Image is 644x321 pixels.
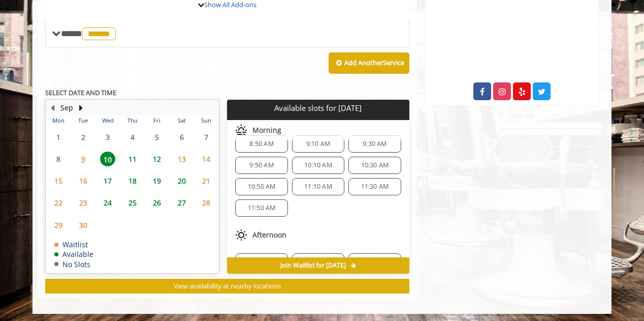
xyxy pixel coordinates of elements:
[248,204,276,212] span: 11:50 AM
[149,195,165,210] span: 26
[76,218,91,232] span: 30
[145,192,169,214] td: Select day26
[145,148,169,170] td: Select day12
[71,192,95,214] td: Select day23
[51,173,66,188] span: 15
[249,140,273,148] span: 8:50 AM
[120,115,144,126] th: Thu
[100,195,115,210] span: 24
[120,170,144,192] td: Select day18
[46,214,71,236] td: Select day29
[100,152,115,166] span: 10
[95,115,120,126] th: Wed
[46,170,71,192] td: Select day15
[235,253,287,271] div: 12:10 PM
[199,173,214,188] span: 21
[149,152,165,166] span: 12
[329,52,409,74] button: Add AnotherService
[252,231,286,239] span: Afternoon
[174,281,281,290] span: View availability at nearby locations
[292,135,344,153] div: 9:10 AM
[174,173,189,188] span: 20
[169,170,194,192] td: Select day20
[174,152,189,166] span: 13
[235,178,287,195] div: 10:50 AM
[252,126,281,134] span: Morning
[120,148,144,170] td: Select day11
[125,173,140,188] span: 18
[48,102,56,113] button: Previous Month
[348,135,401,153] div: 9:30 AM
[54,250,93,258] td: Available
[304,161,332,169] span: 10:10 AM
[280,261,346,270] span: Join Waitlist for [DATE]
[292,253,344,271] div: 3:20 PM
[361,183,389,191] span: 11:30 AM
[231,104,405,112] p: Available slots for [DATE]
[77,102,85,113] button: Next Month
[45,88,116,97] b: SELECT DATE AND TIME
[235,229,247,241] img: afternoon slots
[125,152,140,166] span: 11
[145,115,169,126] th: Fri
[76,195,91,210] span: 23
[45,279,409,294] button: View availability at nearby locations
[235,124,247,136] img: morning slots
[71,170,95,192] td: Select day16
[249,161,273,169] span: 9:50 AM
[76,152,91,166] span: 9
[51,218,66,232] span: 29
[194,148,219,170] td: Select day14
[95,170,120,192] td: Select day17
[174,195,189,210] span: 27
[71,148,95,170] td: Select day9
[248,183,276,191] span: 10:50 AM
[348,157,401,174] div: 10:30 AM
[46,115,71,126] th: Mon
[169,115,194,126] th: Sat
[235,135,287,153] div: 8:50 AM
[95,192,120,214] td: Select day24
[235,199,287,217] div: 11:50 AM
[51,195,66,210] span: 22
[292,178,344,195] div: 11:10 AM
[54,260,93,268] td: No Slots
[169,148,194,170] td: Select day13
[145,170,169,192] td: Select day19
[194,170,219,192] td: Select day21
[76,173,91,188] span: 16
[361,161,389,169] span: 10:30 AM
[125,195,140,210] span: 25
[235,157,287,174] div: 9:50 AM
[60,102,73,113] button: Sep
[71,214,95,236] td: Select day30
[199,152,214,166] span: 14
[348,178,401,195] div: 11:30 AM
[120,192,144,214] td: Select day25
[304,183,332,191] span: 11:10 AM
[71,115,95,126] th: Tue
[46,192,71,214] td: Select day22
[292,157,344,174] div: 10:10 AM
[363,140,387,148] span: 9:30 AM
[100,173,115,188] span: 17
[169,192,194,214] td: Select day27
[194,115,219,126] th: Sun
[348,253,401,271] div: 3:40 PM
[194,192,219,214] td: Select day28
[344,58,404,67] b: Add Another Service
[306,140,330,148] span: 9:10 AM
[149,173,165,188] span: 19
[95,148,120,170] td: Select day10
[54,241,93,248] td: Waitlist
[199,195,214,210] span: 28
